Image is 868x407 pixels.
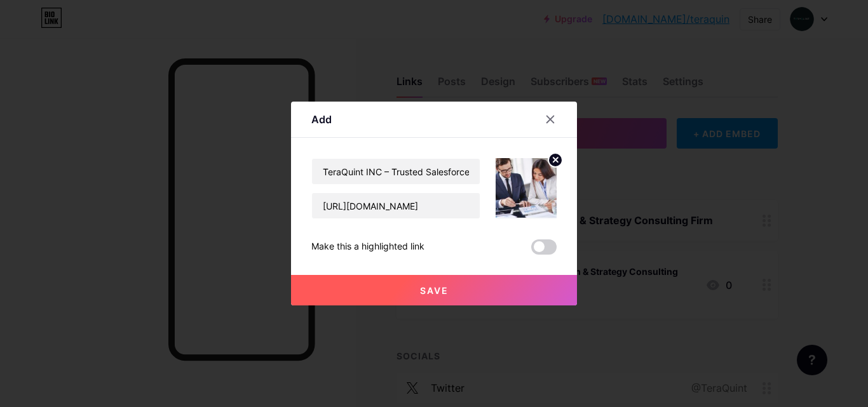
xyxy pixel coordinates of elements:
div: Add [311,112,332,127]
div: Make this a highlighted link [311,239,424,255]
span: Save [420,285,449,296]
img: link_thumbnail [496,158,557,219]
input: URL [312,193,480,218]
button: Save [291,275,577,305]
input: Title [312,159,480,184]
